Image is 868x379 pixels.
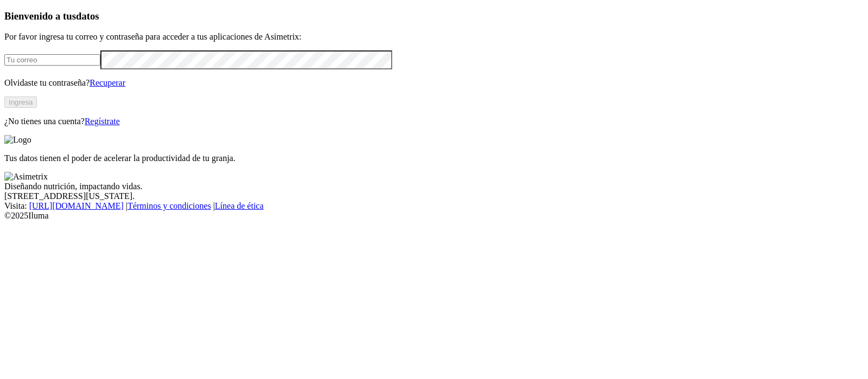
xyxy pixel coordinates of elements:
span: datos [76,10,99,22]
a: Línea de ética [215,201,264,210]
a: [URL][DOMAIN_NAME] [29,201,124,210]
a: Términos y condiciones [127,201,211,210]
h3: Bienvenido a tus [4,10,864,22]
div: Visita : | | [4,201,864,211]
button: Ingresa [4,97,37,108]
p: Olvidaste tu contraseña? [4,78,864,88]
div: © 2025 Iluma [4,211,864,221]
a: Recuperar [90,78,125,87]
p: Por favor ingresa tu correo y contraseña para acceder a tus aplicaciones de Asimetrix: [4,32,864,42]
a: Regístrate [85,117,120,126]
img: Logo [4,135,31,145]
div: Diseñando nutrición, impactando vidas. [4,182,864,191]
div: [STREET_ADDRESS][US_STATE]. [4,191,864,201]
p: ¿No tienes una cuenta? [4,117,864,126]
img: Asimetrix [4,172,48,182]
p: Tus datos tienen el poder de acelerar la productividad de tu granja. [4,153,864,163]
input: Tu correo [4,54,100,66]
